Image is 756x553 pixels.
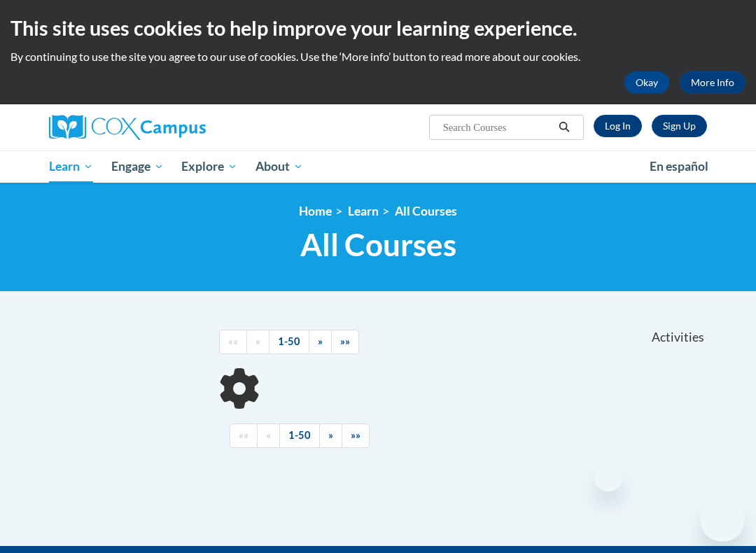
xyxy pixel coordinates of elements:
[219,330,247,354] a: Begining
[230,423,258,448] a: Begining
[331,330,359,354] a: End
[266,429,271,441] span: «
[395,204,457,218] a: All Courses
[554,119,575,136] button: Search
[38,150,717,183] div: Main menu
[680,71,745,94] a: More Info
[228,335,238,347] span: ««
[342,423,370,448] a: End
[181,158,237,175] span: Explore
[319,423,342,448] a: Next
[700,497,745,542] iframe: Button to launch messaging window
[300,226,456,263] span: All Courses
[102,150,173,183] a: Engage
[640,152,717,181] a: En español
[309,330,332,354] a: Next
[299,204,332,218] a: Home
[279,423,320,448] a: 1-50
[10,49,745,64] p: By continuing to use the site you agree to our use of cookies. Use the ‘More info’ button to read...
[650,159,708,174] span: En español
[49,158,93,175] span: Learn
[348,204,379,218] a: Learn
[257,423,280,448] a: Previous
[624,71,669,94] button: Okay
[318,335,323,347] span: »
[328,429,333,441] span: »
[652,115,707,137] a: Register
[246,330,269,354] a: Previous
[246,150,312,183] a: About
[594,115,642,137] a: Log In
[442,119,554,136] input: Search Courses
[49,115,254,140] a: Cox Campus
[111,158,164,175] span: Engage
[239,429,248,441] span: ««
[40,150,102,183] a: Learn
[255,158,303,175] span: About
[269,330,309,354] a: 1-50
[652,330,704,345] span: Activities
[255,335,260,347] span: «
[340,335,350,347] span: »»
[351,429,360,441] span: »»
[594,463,622,491] iframe: Close message
[10,14,745,42] h2: This site uses cookies to help improve your learning experience.
[49,115,206,140] img: Cox Campus
[172,150,246,183] a: Explore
